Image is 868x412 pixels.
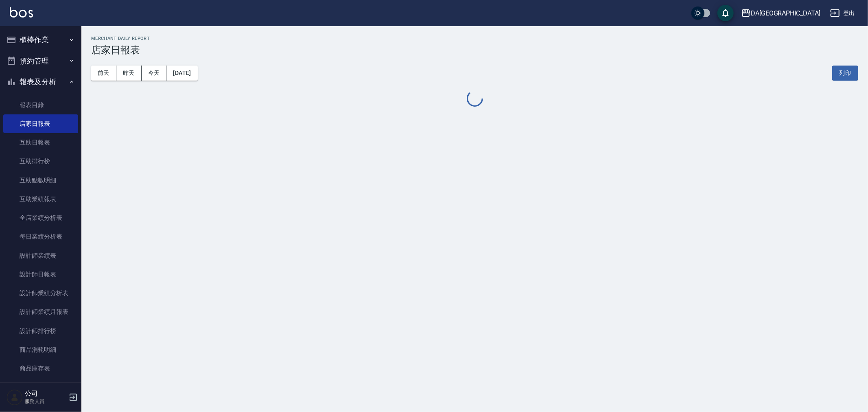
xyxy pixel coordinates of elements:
[3,96,78,114] a: 報表目錄
[3,171,78,190] a: 互助點數明細
[3,246,78,265] a: 設計師業績表
[91,44,858,56] h3: 店家日報表
[3,284,78,302] a: 設計師業績分析表
[25,390,66,398] h5: 公司
[3,29,78,50] button: 櫃檯作業
[3,340,78,359] a: 商品消耗明細
[25,398,66,405] p: 服務人員
[3,114,78,133] a: 店家日報表
[3,227,78,246] a: 每日業績分析表
[3,50,78,72] button: 預約管理
[3,190,78,208] a: 互助業績報表
[3,208,78,227] a: 全店業績分析表
[738,5,824,22] button: DA[GEOGRAPHIC_DATA]
[3,322,78,340] a: 設計師排行榜
[3,133,78,152] a: 互助日報表
[3,359,78,378] a: 商品庫存表
[3,152,78,171] a: 互助排行榜
[142,66,167,81] button: 今天
[91,66,116,81] button: 前天
[3,302,78,321] a: 設計師業績月報表
[832,66,858,81] button: 列印
[166,66,197,81] button: [DATE]
[3,378,78,397] a: 商品庫存盤點表
[3,265,78,284] a: 設計師日報表
[7,389,23,405] img: Person
[751,8,820,18] div: DA[GEOGRAPHIC_DATA]
[10,7,33,18] img: Logo
[3,71,78,92] button: 報表及分析
[91,36,858,41] h2: Merchant Daily Report
[827,6,858,21] button: 登出
[116,66,142,81] button: 昨天
[717,5,734,21] button: save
